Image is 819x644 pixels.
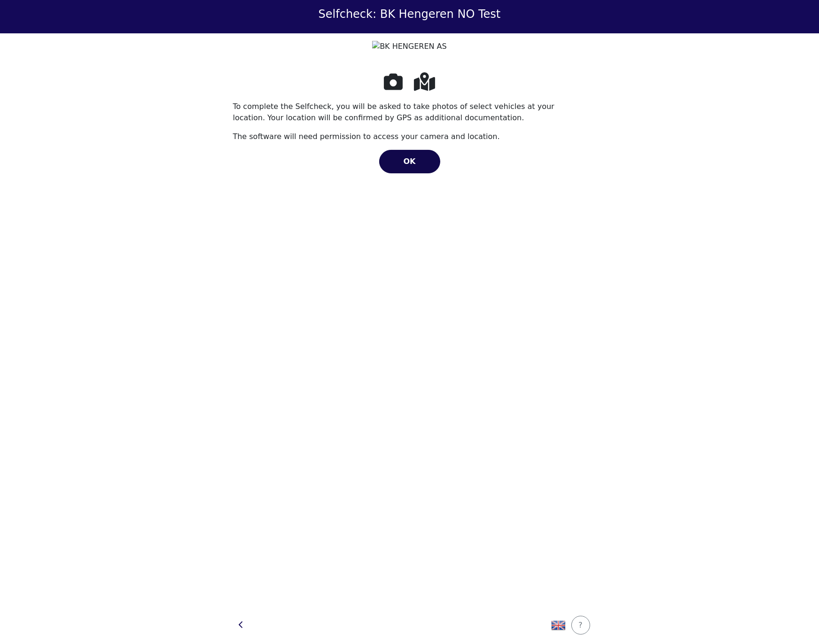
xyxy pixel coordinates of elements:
img: 7AiV5eXjk7o66Ll2Qd7VA2nvzvBHmZ09wKvcuKioqoeqkQUNYKJpLSiQntST+zvVdwszkbiSezvVdQm6T93i3AP4FyPKsWKay... [551,618,565,632]
p: The software will need permission to access your camera and location. [233,131,586,142]
div: ? [577,620,584,631]
span: OK [404,157,416,166]
p: To complete the Selfcheck, you will be asked to take photos of select vehicles at your location. ... [233,101,586,124]
img: BK HENGEREN AS [372,41,447,52]
button: OK [379,150,440,173]
button: ? [571,616,590,635]
h1: Selfcheck: BK Hengeren NO Test [319,8,501,21]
